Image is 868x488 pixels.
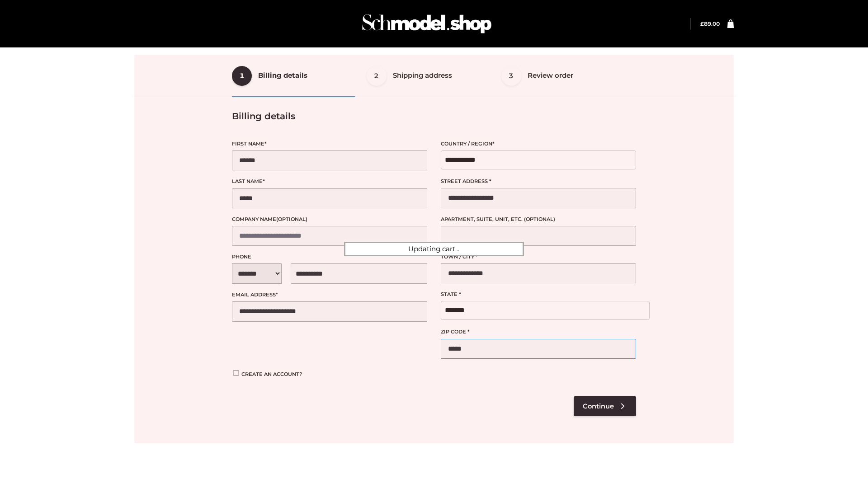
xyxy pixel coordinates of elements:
img: Schmodel Admin 964 [359,6,495,42]
span: £ [700,20,704,27]
div: Updating cart... [344,242,524,256]
a: £89.00 [700,20,720,27]
bdi: 89.00 [700,20,720,27]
